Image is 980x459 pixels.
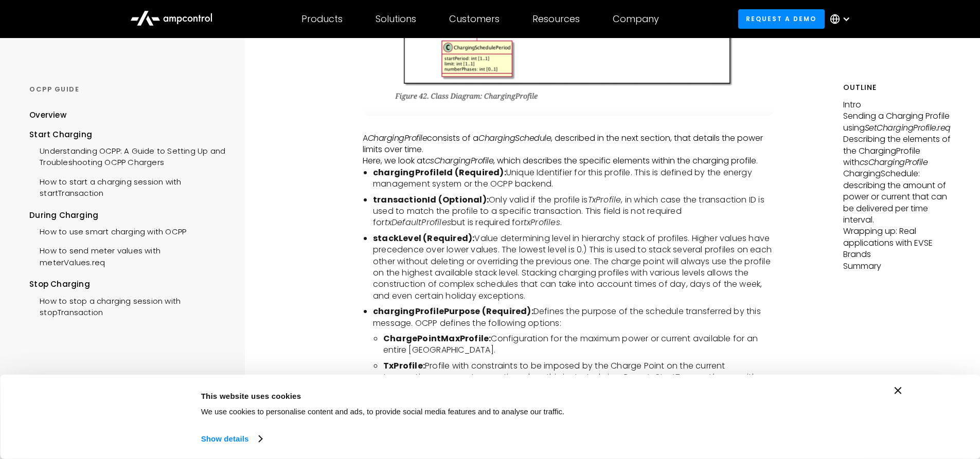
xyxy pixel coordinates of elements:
[29,171,225,202] a: How to start a charging session with startTransaction
[425,155,494,167] em: csChargingProfile
[29,129,225,140] div: Start Charging
[29,221,186,240] a: How to use smart charging with OCPP
[29,85,225,94] div: OCPP GUIDE
[728,387,876,417] button: Okay
[373,306,775,329] li: Defines the purpose of the schedule transferred by this message. OCPP defines the following options:
[29,109,66,128] a: Overview
[373,194,775,229] li: Only valid if the profile is , in which case the transaction ID is used to match the profile to a...
[29,279,225,290] div: Stop Charging
[383,333,491,344] b: ChargePointMaxProfile:
[368,132,427,144] em: ChargingProfile
[478,132,551,144] em: ChargingSchedule
[843,99,951,111] p: Intro
[376,13,416,25] div: Solutions
[373,194,489,206] b: transactionId (Optional):
[29,210,225,221] div: During Charging
[738,9,825,28] a: Request a demo
[623,371,740,383] i: RemoteStartTransaction.req
[373,167,775,190] li: Unique Identifier for this profile. This is defined by the energy management system or the OCPP b...
[524,216,560,228] i: txProfiles
[373,233,775,302] li: Value determining level in hierarchy stack of profiles. Higher values have precedence over lower ...
[449,13,500,25] div: Customers
[860,156,928,168] em: csChargingProfile
[843,168,951,226] p: ChargingSchedule: describing the amount of power or current that can be delivered per time interval.
[363,155,775,167] p: Here, we look at , which describes the specific elements within the charging profile.
[383,333,775,356] li: Configuration for the maximum power or current available for an entire [GEOGRAPHIC_DATA].
[373,167,506,178] b: chargingProfileId (Required):
[843,111,951,134] p: Sending a Charging Profile using
[385,216,451,228] i: txDefaultProfiles
[843,134,951,168] p: Describing the elements of the ChargingProfile with
[613,13,659,25] div: Company
[201,407,565,416] span: We use cookies to personalise content and ads, to provide social media features and to analyse ou...
[29,109,66,121] div: Overview
[588,194,621,206] i: TxProfile
[373,232,474,244] b: stackLevel (Required):
[363,133,775,156] p: A consists of a , described in the next section, that details the power limits over time.
[301,13,343,25] div: Products
[843,261,951,272] p: Summary
[201,431,262,447] a: Show details
[843,226,951,260] p: Wrapping up: Real applications with EVSE Brands
[532,13,580,25] div: Resources
[373,305,533,317] b: chargingProfilePurpose (Required):
[29,240,225,271] a: How to send meter values with meterValues.req
[383,360,775,407] li: Profile with constraints to be imposed by the Charge Point on the current transaction or a new tr...
[843,82,951,93] h5: Outline
[865,122,951,134] em: SetChargingProfile.req
[29,140,225,171] a: Understanding OCPP: A Guide to Setting Up and Troubleshooting OCPP Chargers
[895,387,902,394] button: Close banner
[363,121,775,132] p: ‍
[29,290,225,321] a: How to stop a charging session with stopTransaction
[201,390,705,402] div: This website uses cookies
[383,360,425,372] b: TxProfile:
